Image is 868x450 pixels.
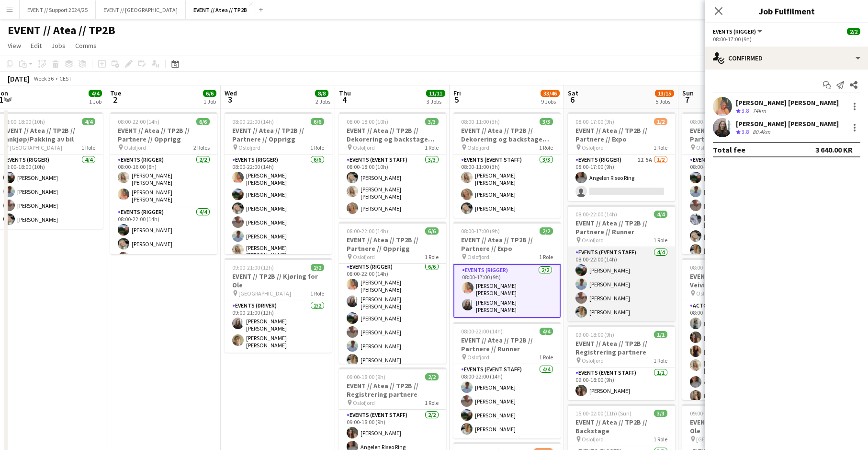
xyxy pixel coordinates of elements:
span: Oslofjord [696,290,718,297]
span: Fri [453,89,461,97]
span: 3/3 [425,118,439,125]
span: [GEOGRAPHIC_DATA] [10,144,62,151]
span: 1 Role [654,144,667,151]
span: 2 [109,94,121,105]
app-job-card: 08:00-11:00 (3h)3/3EVENT // Atea // TP2B // Dekorering og backstage oppsett Oslofjord1 RoleEvents... [453,112,561,218]
span: View [8,41,21,50]
h3: EVENT // Atea // TP2B // Dekorering og backstage oppsett [453,126,561,143]
span: 1 Role [539,253,553,261]
h3: EVENT // Atea // TP2B // Partnere // Nedrigg [682,126,789,143]
h3: EVENT // Atea // TP2B // Registrering partnere [339,381,446,399]
div: 08:00-16:00 (8h)6/10EVENT // Atea // TP2B // Veiviser OCC Oslofjord1 RoleActor1I2A6/1008:00-16:00... [682,258,789,400]
span: 1 Role [425,253,439,261]
span: 1 Role [539,144,553,151]
app-card-role: Events (Driver)2/209:00-21:00 (12h)[PERSON_NAME] [PERSON_NAME][PERSON_NAME] [PERSON_NAME] [225,300,332,353]
h3: EVENT // Atea // TP2B // Partnere // Runner [568,219,675,236]
span: 08:00-16:00 (8h) [690,264,729,271]
span: 33/46 [541,90,560,97]
span: 1 Role [81,144,95,151]
span: 08:00-22:00 (14h) [347,227,388,235]
span: Oslofjord [353,399,375,406]
span: 09:00-21:00 (12h) [690,410,732,417]
span: 13/15 [655,90,674,97]
h3: EVENT // TP2B // Kjøring for Ole [225,272,332,289]
button: EVENT // Support 2024/25 [20,0,96,19]
h1: EVENT // Atea // TP2B [8,23,115,37]
span: Oslofjord [467,144,489,151]
div: 3 Jobs [427,98,445,105]
span: 1 Role [654,237,667,244]
span: Events (Rigger) [713,28,756,35]
span: 6/6 [203,90,216,97]
div: 1 Job [203,98,216,105]
span: 3 [223,94,237,105]
span: 6/6 [425,227,439,235]
span: 1/1 [654,331,667,338]
span: 1/2 [654,118,667,125]
span: 08:00-11:00 (3h) [461,118,500,125]
span: 4/4 [540,328,553,335]
div: [PERSON_NAME] [PERSON_NAME] [736,119,839,128]
app-card-role: Events (Rigger)2/208:00-16:00 (8h)[PERSON_NAME] [PERSON_NAME][PERSON_NAME] [PERSON_NAME] [110,154,217,207]
span: Oslofjord [124,144,146,151]
span: 4 [338,94,351,105]
span: 08:00-22:00 (14h) [461,328,503,335]
div: 5 Jobs [655,98,674,105]
div: 08:00-22:00 (14h)6/6EVENT // Atea // TP2B // Partnere // Opprigg Oslofjord2 RolesEvents (Rigger)2... [110,112,217,254]
h3: EVENT // Atea // TP2B // Partnere // Opprigg [110,126,217,143]
span: 2 Roles [193,144,210,151]
span: 2/2 [540,227,553,235]
h3: EVENT // Atea // TP2B // Registrering partnere [568,339,675,356]
span: Comms [75,41,97,50]
app-card-role: Events (Rigger)6/608:00-22:00 (14h)[PERSON_NAME] [PERSON_NAME][PERSON_NAME][PERSON_NAME][PERSON_N... [225,154,332,262]
span: 08:00-18:00 (10h) [347,118,388,125]
div: 08:00-18:00 (10h)3/3EVENT // Atea // TP2B // Dekorering og backstage oppsett Oslofjord1 RoleEvent... [339,112,446,218]
app-job-card: 08:00-17:00 (9h)1/2EVENT // Atea // TP2B // Partnere // Expo Oslofjord1 RoleEvents (Rigger)1I5A1/... [568,112,675,201]
span: Oslofjord [353,253,375,261]
div: 08:00-17:00 (9h) [713,36,860,43]
app-card-role: Events (Event Staff)3/308:00-18:00 (10h)[PERSON_NAME][PERSON_NAME] [PERSON_NAME][PERSON_NAME] [339,154,446,218]
span: 11/11 [426,90,445,97]
span: 2/2 [311,264,324,271]
span: [GEOGRAPHIC_DATA] [238,290,291,297]
span: Oslofjord [467,253,489,261]
div: Confirmed [705,47,868,70]
div: [PERSON_NAME] [PERSON_NAME] [736,98,839,107]
app-job-card: 08:00-22:00 (14h)6/6EVENT // Atea // TP2B // Partnere // Opprigg Oslofjord1 RoleEvents (Rigger)6/... [225,112,332,254]
button: EVENT // Atea // TP2B [186,0,255,19]
h3: Job Fulfilment [705,5,868,17]
span: 09:00-18:00 (9h) [575,331,614,338]
div: [DATE] [8,74,30,83]
span: 8/8 [315,90,328,97]
span: 3/3 [540,118,553,125]
span: 3/3 [654,410,667,417]
h3: EVENT // Atea // TP2B // Partnere // Opprigg [339,236,446,253]
span: 4/4 [82,118,95,125]
span: Sat [568,89,578,97]
h3: EVENT // TP2B // Kjøring for Ole [682,418,789,435]
h3: EVENT // Atea // TP2B // Partnere // Runner [453,336,561,353]
span: 08:00-17:00 (9h) [575,118,614,125]
app-job-card: 08:00-16:00 (8h)6/6EVENT // Atea // TP2B // Partnere // Nedrigg Oslofjord1 RoleEvents (Event Staf... [682,112,789,254]
span: Jobs [51,41,66,50]
span: Oslofjord [238,144,260,151]
span: 4/4 [654,211,667,218]
span: 6/6 [311,118,324,125]
app-job-card: 09:00-21:00 (12h)2/2EVENT // TP2B // Kjøring for Ole [GEOGRAPHIC_DATA]1 RoleEvents (Driver)2/209:... [225,258,332,353]
span: Sun [682,89,694,97]
span: 15:00-02:00 (11h) (Sun) [575,410,631,417]
span: 7 [681,94,694,105]
span: 1 Role [310,290,324,297]
span: Edit [31,41,42,50]
app-job-card: 09:00-18:00 (9h)1/1EVENT // Atea // TP2B // Registrering partnere Oslofjord1 RoleEvents (Event St... [568,325,675,400]
span: [GEOGRAPHIC_DATA] [696,436,749,443]
div: 08:00-22:00 (14h)6/6EVENT // Atea // TP2B // Partnere // Opprigg Oslofjord1 RoleEvents (Rigger)6/... [339,222,446,364]
span: 09:00-18:00 (9h) [347,373,385,380]
h3: EVENT // Atea // TP2B // Partnere // Opprigg [225,126,332,143]
div: 74km [751,107,768,115]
